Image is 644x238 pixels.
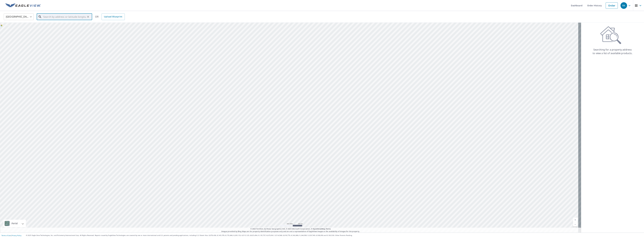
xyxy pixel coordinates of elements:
[326,228,331,230] a: Terms
[1,234,11,237] a: Terms of Use
[4,220,26,227] div: Aerial
[26,234,643,237] p: © 2025 Eagle View Technologies, Inc. and Pictometry International Corp. All Rights Reserved. Repo...
[5,3,41,8] img: EV Logo
[573,218,578,222] a: Current Level 5, Zoom In
[86,15,90,19] button: Clear
[95,13,125,20] div: OR
[104,15,122,19] span: Upload Blueprint
[43,13,86,21] input: Search by address or latitude-longitude
[313,228,325,230] a: OpenStreetMap
[620,2,627,9] div: RK
[592,48,633,55] p: Searching for a property address to view a list of available products.
[102,13,125,20] a: Upload Blueprint
[573,222,578,227] a: Current Level 5, Zoom Out
[10,220,19,227] div: Aerial
[4,13,34,21] div: [GEOGRAPHIC_DATA]
[1,235,21,236] p: |
[12,234,21,237] a: Privacy Policy
[606,2,618,9] a: Order
[250,228,331,230] span: © 2025 TomTom, Earthstar Geographics SIO, © 2025 Microsoft Corporation, ©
